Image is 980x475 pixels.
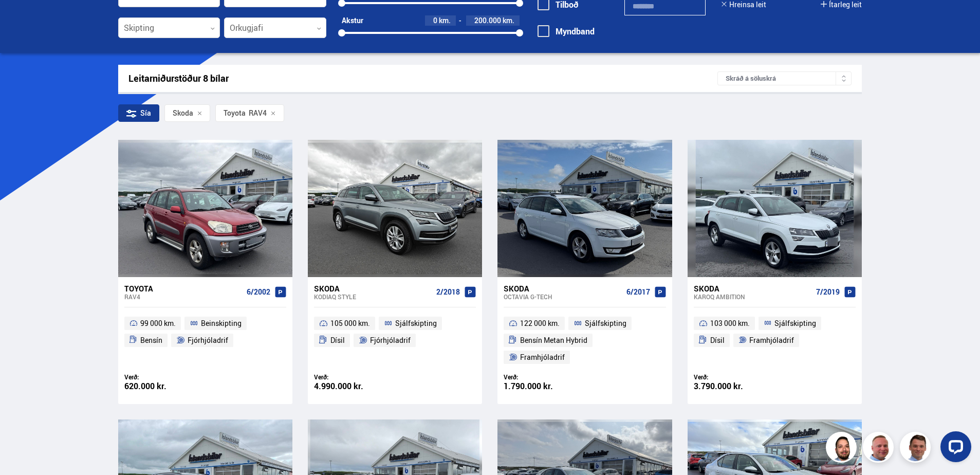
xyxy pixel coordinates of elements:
span: Skoda [173,109,193,117]
span: Dísil [710,334,725,346]
img: nhp88E3Fdnt1Opn2.png [827,433,858,464]
div: Sía [118,104,159,122]
div: Kodiaq STYLE [314,293,432,300]
a: Skoda Octavia G-TECH 6/2017 122 000 km. Sjálfskipting Bensín Metan Hybrid Framhjóladrif Verð: 1.7... [497,277,672,404]
span: Beinskipting [201,317,242,330]
span: km. [439,16,451,25]
span: Bensín Metan Hybrid [520,334,587,346]
div: Skoda [314,284,432,293]
button: Ítarleg leit [821,1,862,9]
div: Verð: [504,373,585,381]
span: Sjálfskipting [585,317,626,330]
div: Leitarniðurstöður 8 bílar [128,73,718,84]
span: 105 000 km. [330,317,370,330]
span: RAV4 [224,109,267,117]
span: 2/2018 [436,288,460,296]
div: Skráð á söluskrá [717,71,852,85]
img: siFngHWaQ9KaOqBr.png [864,433,895,464]
div: Skoda [694,284,812,293]
a: Toyota RAV4 6/2002 99 000 km. Beinskipting Bensín Fjórhjóladrif Verð: 620.000 kr. [118,277,292,404]
span: Framhjóladrif [520,351,565,363]
span: 99 000 km. [140,317,176,330]
span: Sjálfskipting [395,317,437,330]
span: Dísil [330,334,345,346]
img: FbJEzSuNWCJXmdc-.webp [901,433,932,464]
span: 122 000 km. [520,317,560,330]
div: Toyota [124,284,243,293]
span: 7/2019 [816,288,840,296]
span: km. [503,16,514,25]
span: 200.000 [474,15,501,25]
div: Verð: [694,373,775,381]
span: 0 [433,15,437,25]
a: Skoda Kodiaq STYLE 2/2018 105 000 km. Sjálfskipting Dísil Fjórhjóladrif Verð: 4.990.000 kr. [308,277,482,404]
div: Verð: [314,373,395,381]
a: Skoda Karoq AMBITION 7/2019 103 000 km. Sjálfskipting Dísil Framhjóladrif Verð: 3.790.000 kr. [688,277,862,404]
div: Skoda [504,284,622,293]
div: Toyota [224,109,246,117]
span: Fjórhjóladrif [370,334,411,346]
span: Sjálfskipting [774,317,816,330]
div: 1.790.000 kr. [504,382,585,391]
button: Hreinsa leit [721,1,766,9]
span: 6/2002 [247,288,270,296]
div: Akstur [342,16,363,25]
div: 4.990.000 kr. [314,382,395,391]
div: Octavia G-TECH [504,293,622,300]
label: Myndband [538,27,595,36]
span: Framhjóladrif [749,334,794,346]
div: Karoq AMBITION [694,293,812,300]
div: 620.000 kr. [124,382,206,391]
span: 6/2017 [626,288,650,296]
span: Bensín [140,334,162,346]
iframe: LiveChat chat widget [932,427,975,470]
span: 103 000 km. [710,317,750,330]
span: Fjórhjóladrif [188,334,228,346]
div: 3.790.000 kr. [694,382,775,391]
div: Verð: [124,373,206,381]
div: RAV4 [124,293,243,300]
